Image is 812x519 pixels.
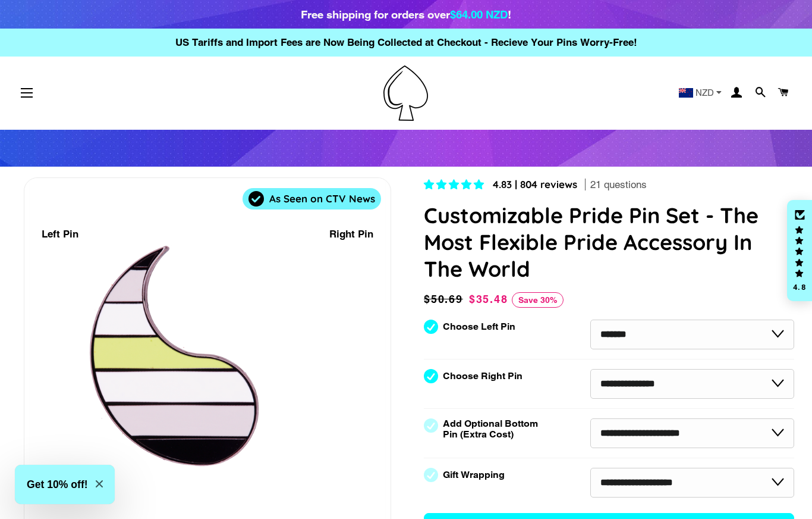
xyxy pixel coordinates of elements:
[383,65,428,121] img: Pin-Ace
[695,88,714,97] span: NZD
[301,6,511,23] div: Free shipping for orders over !
[787,200,812,301] div: Click to open Judge.me floating reviews tab
[450,8,508,21] span: $64.00 NZD
[329,226,373,242] div: Right Pin
[792,283,807,291] div: 4.8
